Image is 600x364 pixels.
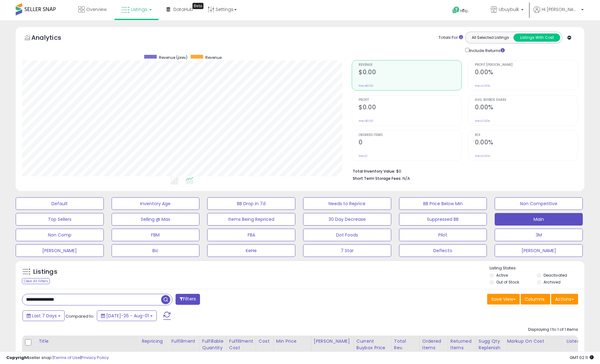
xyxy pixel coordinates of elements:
[171,338,197,345] div: Fulfillment
[467,34,514,42] button: All Selected Listings
[359,133,461,137] span: Ordered Items
[112,229,200,241] button: FBM
[359,98,461,102] span: Profit
[6,355,29,361] strong: Copyright
[359,84,373,88] small: Prev: $0.00
[207,197,295,210] button: BB Drop in 7d
[495,197,583,210] button: Non Competitive
[359,104,461,112] h2: $0.00
[131,6,147,13] span: Listings
[359,119,373,123] small: Prev: $0.00
[450,338,473,351] div: Returned Items
[32,313,57,319] span: Last 7 Days
[303,213,391,226] button: 30 Day Decrease
[525,296,545,302] span: Columns
[394,338,417,351] div: Total Rev.
[207,244,295,257] button: KeHe
[475,119,490,123] small: Prev: 0.00%
[142,338,166,345] div: Repricing
[359,154,367,158] small: Prev: 0
[461,47,512,54] div: Include Returns
[399,244,487,257] button: Deflecto
[39,338,136,345] div: Title
[54,355,80,361] a: Terms of Use
[528,327,578,333] div: Displaying 1 to 1 of 1 items
[16,244,104,257] button: [PERSON_NAME]
[544,273,567,278] label: Deactivated
[513,34,560,42] button: Listings With Cost
[475,104,578,112] h2: 0.00%
[259,338,271,345] div: Cost
[356,338,389,351] div: Current Buybox Price
[496,279,519,285] label: Out of Stock
[16,197,104,210] button: Default
[399,229,487,241] button: Pilot
[447,2,481,20] a: Help
[16,229,104,241] button: Non Comp
[207,213,295,226] button: Items Being Repriced
[176,294,200,305] button: Filters
[521,294,550,304] button: Columns
[303,244,391,257] button: 7 Star
[112,197,200,210] button: Inventory Age
[33,268,57,276] h5: Listings
[490,265,584,271] p: Listing States:
[276,338,308,345] div: Min Price
[534,6,584,20] a: Hi [PERSON_NAME]
[399,197,487,210] button: BB Price Below Min
[359,69,461,77] h2: $0.00
[359,139,461,147] h2: 0
[551,294,578,304] button: Actions
[452,6,460,14] i: Get Help
[403,175,410,181] span: N/A
[16,213,104,226] button: Top Sellers
[475,154,490,158] small: Prev: 0.00%
[495,244,583,257] button: [PERSON_NAME]
[359,63,461,67] span: Revenue
[353,167,573,174] li: $0
[6,355,109,361] div: seller snap | |
[303,197,391,210] button: Needs to Reprice
[23,310,65,321] button: Last 7 Days
[106,313,149,319] span: [DATE]-26 - Aug-01
[112,213,200,226] button: Selling @ Max
[487,294,520,304] button: Save View
[495,229,583,241] button: 3M
[86,6,107,13] span: Overview
[495,213,583,226] button: Main
[504,335,564,360] th: The percentage added to the cost of goods (COGS) that forms the calculator for Min & Max prices.
[475,84,490,88] small: Prev: 0.00%
[499,6,519,13] span: Ubuybulk
[207,229,295,241] button: FBA
[496,273,508,278] label: Active
[173,6,193,13] span: DataHub
[439,35,463,41] div: Totals For
[475,98,578,102] span: Avg. Buybox Share
[205,55,222,60] span: Revenue
[422,338,445,351] div: Ordered Items
[479,338,502,351] div: Sugg Qty Replenish
[570,355,594,361] span: 2025-08-11 02:11 GMT
[229,338,253,351] div: Fulfillment Cost
[81,355,109,361] a: Privacy Policy
[192,3,203,9] div: Tooltip anchor
[112,244,200,257] button: Bic
[66,313,94,319] span: Compared to:
[353,169,395,174] b: Total Inventory Value:
[475,69,578,77] h2: 0.00%
[31,33,73,44] h5: Analytics
[314,338,351,345] div: [PERSON_NAME]
[97,310,157,321] button: [DATE]-26 - Aug-01
[460,8,468,13] span: Help
[353,176,402,181] b: Short Term Storage Fees:
[475,133,578,137] span: ROI
[399,213,487,226] button: Suppressed BB
[475,139,578,147] h2: 0.00%
[22,278,50,284] div: Clear All Filters
[476,335,504,360] th: Please note that this number is a calculation based on your required days of coverage and your ve...
[507,338,561,345] div: Markup on Cost
[475,63,578,67] span: Profit [PERSON_NAME]
[202,338,224,351] div: Fulfillable Quantity
[303,229,391,241] button: Dot Foods
[542,6,579,13] span: Hi [PERSON_NAME]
